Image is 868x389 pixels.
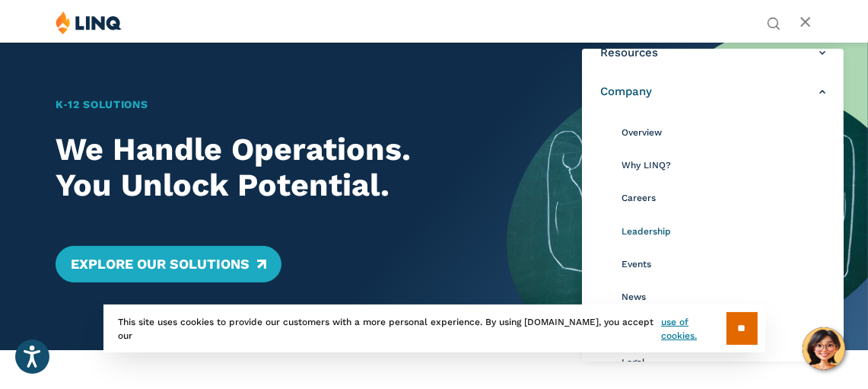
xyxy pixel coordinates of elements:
[622,116,825,149] a: Overview
[582,49,844,362] nav: Primary Navigation
[622,292,646,302] span: News
[803,327,845,370] button: Hello, have a question? Let’s chat.
[56,246,281,282] a: Explore Our Solutions
[767,15,781,29] button: Open Search Bar
[600,45,825,61] a: Resources
[56,132,471,204] h2: We Handle Operations. You Unlock Potential.
[622,182,825,215] a: Careers
[622,226,671,237] span: Leadership
[103,305,765,352] div: This site uses cookies to provide our customers with a more personal experience. By using [DOMAIN...
[622,127,662,138] span: Overview
[622,281,825,314] a: News
[600,84,652,100] span: Company
[600,45,658,61] span: Resources
[800,14,812,31] button: Open Main Menu
[622,215,825,248] a: Leadership
[507,42,868,350] img: Home Banner
[622,259,651,269] span: Events
[56,97,471,113] h1: K‑12 Solutions
[56,11,122,34] img: LINQ | K‑12 Software
[600,84,825,100] a: Company
[622,193,656,203] span: Careers
[622,248,825,281] a: Events
[622,160,671,171] span: Why LINQ?
[767,11,781,29] nav: Utility Navigation
[661,315,726,343] a: use of cookies.
[622,149,825,182] a: Why LINQ?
